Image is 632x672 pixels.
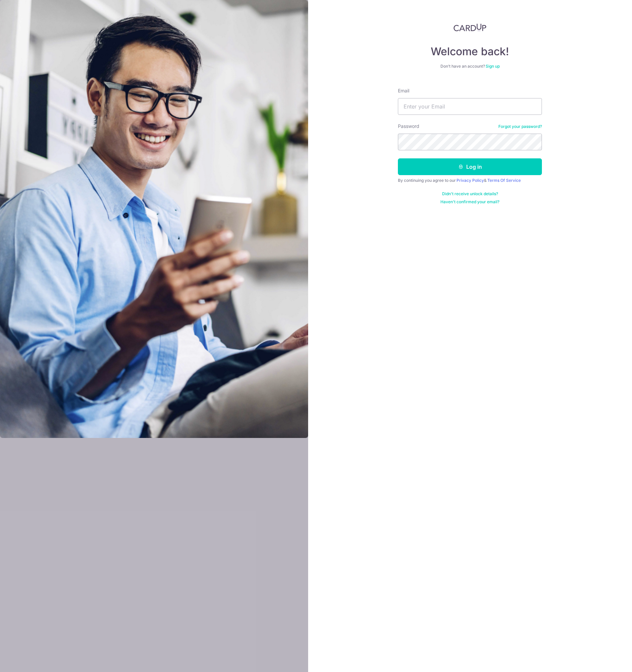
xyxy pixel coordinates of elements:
input: Enter your Email [398,98,542,115]
a: Sign up [486,64,500,69]
label: Email [398,87,409,94]
a: Haven't confirmed your email? [440,199,499,205]
a: Forgot your password? [498,124,542,129]
div: By continuing you agree to our & [398,178,542,183]
img: CardUp Logo [453,23,486,31]
button: Log in [398,158,542,175]
h4: Welcome back! [398,45,542,58]
label: Password [398,123,419,130]
a: Terms Of Service [487,178,521,183]
a: Didn't receive unlock details? [442,191,498,197]
a: Privacy Policy [457,178,484,183]
div: Don’t have an account? [398,64,542,69]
